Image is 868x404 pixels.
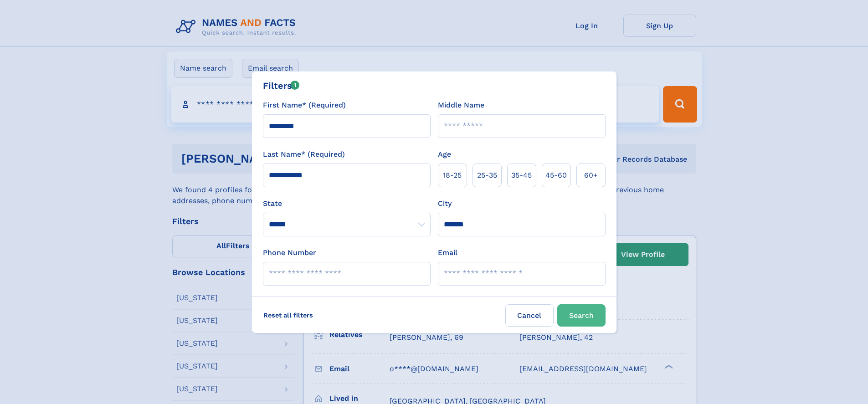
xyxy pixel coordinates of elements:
[477,170,497,181] span: 25‑35
[438,149,451,160] label: Age
[263,79,300,92] div: Filters
[257,304,319,326] label: Reset all filters
[263,198,431,209] label: State
[545,170,567,181] span: 45‑60
[584,170,598,181] span: 60+
[505,304,554,327] label: Cancel
[443,170,462,181] span: 18‑25
[438,100,484,111] label: Middle Name
[263,149,345,160] label: Last Name* (Required)
[438,247,457,258] label: Email
[263,247,316,258] label: Phone Number
[263,100,346,111] label: First Name* (Required)
[511,170,532,181] span: 35‑45
[557,304,606,327] button: Search
[438,198,452,209] label: City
